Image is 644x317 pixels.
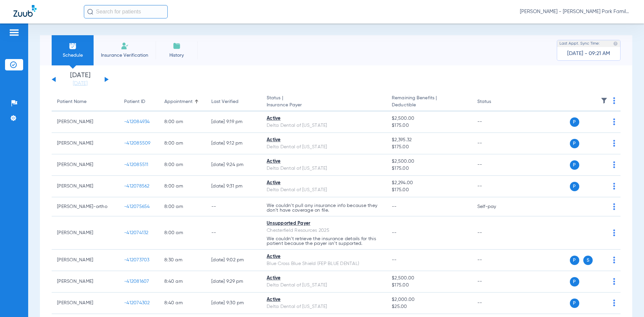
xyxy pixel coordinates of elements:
[206,197,261,216] td: --
[392,187,466,194] span: $175.00
[124,119,150,124] span: -412084934
[570,182,579,191] span: P
[57,98,113,105] div: Patient Name
[84,5,168,18] input: Search for patients
[392,144,466,151] span: $175.00
[613,161,615,168] img: group-dot-blue.svg
[52,111,119,133] td: [PERSON_NAME]
[392,303,466,310] span: $25.00
[52,293,119,314] td: [PERSON_NAME]
[392,258,397,262] span: --
[392,282,466,289] span: $175.00
[159,111,206,133] td: 8:00 AM
[124,279,149,284] span: -412081607
[613,118,615,125] img: group-dot-blue.svg
[211,98,256,105] div: Last Verified
[613,203,615,210] img: group-dot-blue.svg
[173,42,181,50] img: History
[267,303,381,310] div: Delta Dental of [US_STATE]
[206,271,261,293] td: [DATE] 9:29 PM
[52,197,119,216] td: [PERSON_NAME]-ortho
[267,102,381,109] span: Insurance Payer
[570,139,579,148] span: P
[267,122,381,129] div: Delta Dental of [US_STATE]
[161,52,193,59] span: History
[472,176,517,197] td: --
[206,293,261,314] td: [DATE] 9:30 PM
[613,229,615,236] img: group-dot-blue.svg
[570,299,579,308] span: P
[99,52,151,59] span: Insurance Verification
[267,227,381,234] div: Chesterfield Resources 2025
[267,179,381,187] div: Active
[472,133,517,154] td: --
[472,216,517,250] td: --
[472,271,517,293] td: --
[124,258,150,262] span: -412073703
[392,165,466,172] span: $175.00
[472,154,517,176] td: --
[267,260,381,267] div: Blue Cross Blue Shield (FEP BLUE DENTAL)
[472,250,517,271] td: --
[206,176,261,197] td: [DATE] 9:31 PM
[392,230,397,235] span: --
[392,115,466,122] span: $2,500.00
[472,93,517,111] th: Status
[267,253,381,260] div: Active
[267,144,381,151] div: Delta Dental of [US_STATE]
[52,133,119,154] td: [PERSON_NAME]
[124,184,150,189] span: -412078562
[267,137,381,144] div: Active
[267,115,381,122] div: Active
[124,162,149,167] span: -412085511
[567,50,610,57] span: [DATE] - 09:21 AM
[267,165,381,172] div: Delta Dental of [US_STATE]
[159,216,206,250] td: 8:00 AM
[60,72,100,87] li: [DATE]
[206,216,261,250] td: --
[613,257,615,263] img: group-dot-blue.svg
[392,296,466,303] span: $2,000.00
[124,141,151,146] span: -412085509
[206,250,261,271] td: [DATE] 9:02 PM
[472,111,517,133] td: --
[52,176,119,197] td: [PERSON_NAME]
[261,93,386,111] th: Status |
[570,160,579,170] span: P
[267,187,381,194] div: Delta Dental of [US_STATE]
[211,98,238,105] div: Last Verified
[613,140,615,147] img: group-dot-blue.svg
[206,111,261,133] td: [DATE] 9:19 PM
[124,98,154,105] div: Patient ID
[206,154,261,176] td: [DATE] 9:24 PM
[267,220,381,227] div: Unsupported Payer
[159,154,206,176] td: 8:00 AM
[267,158,381,165] div: Active
[57,52,89,59] span: Schedule
[570,277,579,286] span: P
[13,5,37,17] img: Zuub Logo
[164,98,193,105] div: Appointment
[159,133,206,154] td: 8:00 AM
[52,216,119,250] td: [PERSON_NAME]
[159,293,206,314] td: 8:40 AM
[267,275,381,282] div: Active
[121,42,129,50] img: Manual Insurance Verification
[386,93,472,111] th: Remaining Benefits |
[472,197,517,216] td: Self-pay
[392,102,466,109] span: Deductible
[60,80,100,87] a: [DATE]
[124,204,150,209] span: -412075654
[392,204,397,209] span: --
[613,183,615,190] img: group-dot-blue.svg
[392,122,466,129] span: $175.00
[520,8,631,15] span: [PERSON_NAME] - [PERSON_NAME] Park Family Dentistry
[472,293,517,314] td: --
[613,41,618,46] img: last sync help info
[164,98,201,105] div: Appointment
[267,203,381,213] p: We couldn’t pull any insurance info because they don’t have coverage on file.
[124,301,150,305] span: -412074302
[267,236,381,246] p: We couldn’t retrieve the insurance details for this patient because the payer isn’t supported.
[267,282,381,289] div: Delta Dental of [US_STATE]
[392,179,466,187] span: $2,294.00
